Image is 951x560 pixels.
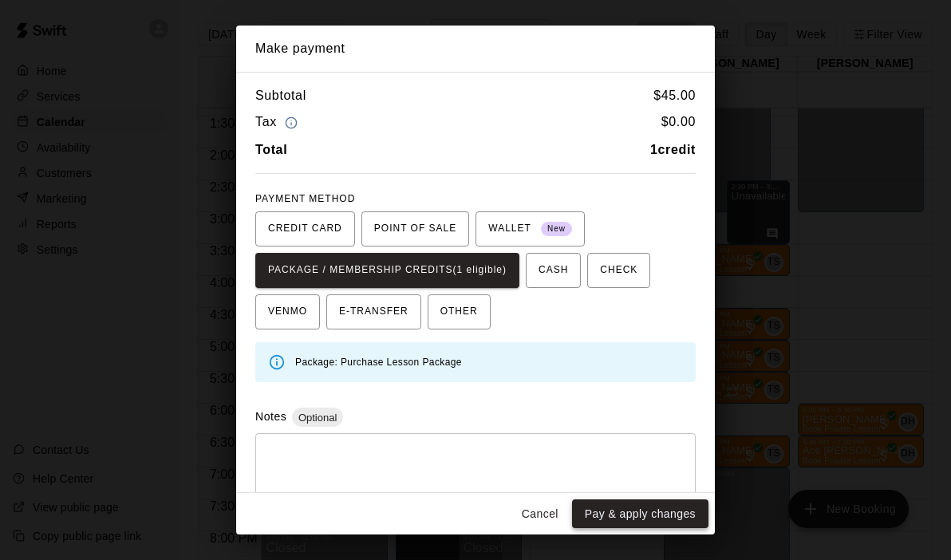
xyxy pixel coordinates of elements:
[255,211,355,246] button: CREDIT CARD
[268,258,507,283] span: PACKAGE / MEMBERSHIP CREDITS (1 eligible)
[587,253,650,288] button: CHECK
[339,299,408,325] span: E-TRANSFER
[255,253,519,288] button: PACKAGE / MEMBERSHIP CREDITS(1 eligible)
[255,410,286,423] label: Notes
[650,143,696,156] b: 1 credit
[268,299,307,325] span: VENMO
[440,299,478,325] span: OTHER
[515,499,566,529] button: Cancel
[255,143,287,156] b: Total
[255,85,306,106] h6: Subtotal
[326,294,421,329] button: E-TRANSFER
[295,357,462,368] span: Package: Purchase Lesson Package
[428,294,491,329] button: OTHER
[475,211,585,246] button: WALLET New
[255,193,355,204] span: PAYMENT METHOD
[572,499,708,529] button: Pay & apply changes
[653,85,696,106] h6: $ 45.00
[361,211,469,246] button: POINT OF SALE
[292,412,343,424] span: Optional
[661,112,696,133] h6: $ 0.00
[526,253,581,288] button: CASH
[255,112,302,133] h6: Tax
[488,216,572,242] span: WALLET
[255,294,320,329] button: VENMO
[236,26,715,72] h2: Make payment
[268,216,342,242] span: CREDIT CARD
[541,219,572,240] span: New
[600,258,637,283] span: CHECK
[374,216,456,242] span: POINT OF SALE
[539,258,568,283] span: CASH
